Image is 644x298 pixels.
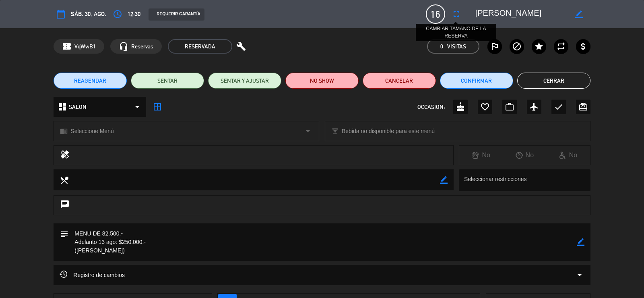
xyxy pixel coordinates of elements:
div: CAMBIAR TAMAÑO DE LA RESERVA [416,24,496,42]
span: 12:30 [128,9,140,19]
i: calendar_today [56,9,66,19]
i: card_giftcard [578,102,588,112]
span: Bebida no disponible para este menú [342,127,435,136]
button: REAGENDAR [54,73,127,89]
button: Cancelar [363,73,436,89]
i: airplanemode_active [529,102,539,112]
i: work_outline [505,102,514,112]
div: No [503,150,546,160]
span: sáb. 30, ago. [71,9,106,19]
span: Reservas [131,42,153,51]
i: local_bar [331,127,339,135]
div: No [546,150,590,160]
i: chrome_reader_mode [60,127,68,135]
i: favorite_border [480,102,490,112]
i: headset_mic [119,42,128,51]
button: Cerrar [517,73,590,89]
button: Confirmar [440,73,513,89]
em: Visitas [447,42,466,51]
i: fullscreen [452,9,461,19]
i: outlined_flag [490,42,500,51]
button: calendar_today [54,7,68,21]
i: access_time [113,9,122,19]
button: fullscreen [449,7,464,21]
i: subject [60,229,68,238]
span: 0 [440,42,443,51]
div: REQUERIR GARANTÍA [149,8,204,21]
span: VqWwB1 [74,42,96,51]
i: local_dining [60,175,68,184]
span: RESERVADA [168,39,232,54]
i: star [534,42,544,51]
button: NO SHOW [285,73,359,89]
i: border_color [440,176,448,184]
i: check [554,102,563,112]
button: access_time [110,7,125,21]
span: Seleccione Menú [70,127,114,136]
i: border_color [575,10,583,18]
i: chat [60,200,70,211]
span: 16 [426,4,445,24]
i: block [512,42,522,51]
i: arrow_drop_down [303,126,313,136]
button: SENTAR Y AJUSTAR [208,73,281,89]
span: Registro de cambios [60,270,125,280]
span: REAGENDAR [74,77,106,85]
span: OCCASION: [417,102,445,112]
i: cake [456,102,465,112]
i: attach_money [578,42,588,51]
span: confirmation_number [62,42,72,51]
i: arrow_drop_down [132,102,142,112]
i: repeat [556,42,566,51]
div: No [459,150,503,160]
span: SALON [69,102,87,112]
i: border_all [153,102,162,112]
i: arrow_drop_down [575,270,584,280]
i: dashboard [58,102,67,112]
i: healing [60,150,70,161]
i: border_color [577,238,584,246]
i: build [236,42,246,51]
button: SENTAR [131,73,204,89]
